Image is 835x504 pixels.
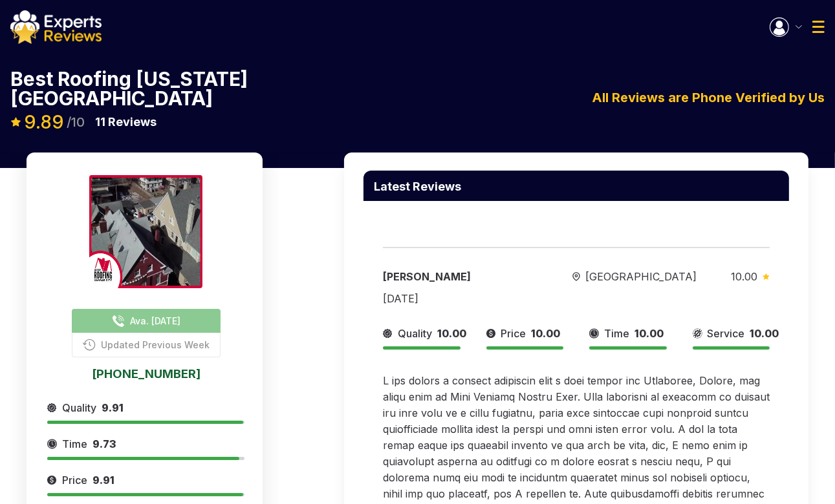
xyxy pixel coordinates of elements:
[634,327,664,340] span: 10.00
[374,181,461,193] p: Latest Reviews
[47,400,57,415] img: slider icon
[95,113,157,131] p: Reviews
[604,326,629,341] span: Time
[585,269,697,284] span: [GEOGRAPHIC_DATA]
[383,269,537,284] div: [PERSON_NAME]
[62,436,87,452] span: Time
[770,17,789,37] img: Menu Icon
[731,270,757,283] span: 10.00
[796,25,802,28] img: Menu Icon
[130,314,180,328] span: Ava. [DATE]
[72,309,221,333] button: Ava. [DATE]
[693,326,702,341] img: slider icon
[92,437,116,450] span: 9.73
[501,326,526,341] span: Price
[102,401,124,414] span: 9.91
[10,10,102,44] img: logo
[95,115,105,129] span: 11
[112,315,125,328] img: buttonPhoneIcon
[89,175,202,288] img: expert image
[437,327,466,340] span: 10.00
[47,368,244,379] a: [PHONE_NUMBER]
[812,21,825,33] img: Menu Icon
[486,326,496,341] img: slider icon
[592,88,825,107] p: All Reviews are Phone Verified by Us
[383,326,393,341] img: slider icon
[708,326,745,341] span: Service
[398,326,432,341] span: Quality
[92,474,114,487] span: 9.91
[47,436,57,452] img: slider icon
[62,400,96,415] span: Quality
[47,472,57,488] img: slider icon
[101,338,210,352] span: Updated Previous Week
[67,116,85,129] span: /10
[589,326,599,341] img: slider icon
[572,272,580,282] img: slider icon
[10,69,261,108] p: Best Roofing [US_STATE][GEOGRAPHIC_DATA]
[24,111,64,133] span: 9.89
[763,273,770,280] img: slider icon
[72,333,221,357] button: Updated Previous Week
[62,472,87,488] span: Price
[383,291,418,306] div: [DATE]
[532,327,561,340] span: 10.00
[83,339,96,351] img: buttonPhoneIcon
[750,327,779,340] span: 10.00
